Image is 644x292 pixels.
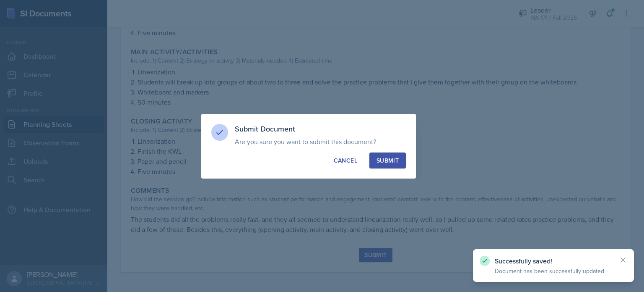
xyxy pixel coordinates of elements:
[377,156,399,165] div: Submit
[369,153,406,168] button: Submit
[327,153,364,168] button: Cancel
[235,137,406,146] p: Are you sure you want to submit this document?
[495,257,612,265] p: Successfully saved!
[334,156,357,165] div: Cancel
[235,124,406,134] h3: Submit Document
[495,267,612,275] p: Document has been successfully updated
